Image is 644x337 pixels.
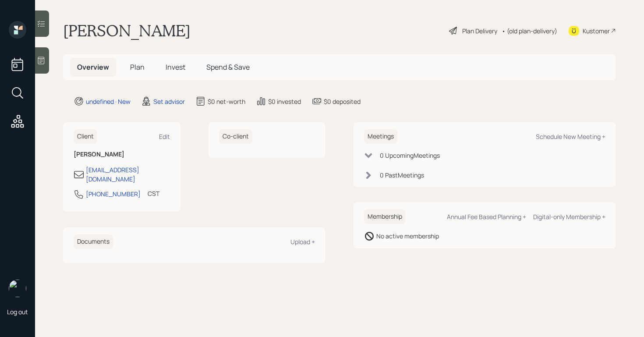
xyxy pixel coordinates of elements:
div: [EMAIL_ADDRESS][DOMAIN_NAME] [86,165,170,184]
img: retirable_logo.png [9,280,26,297]
div: • (old plan-delivery) [502,26,557,35]
div: undefined · New [86,97,131,106]
div: Edit [159,132,170,141]
div: [PHONE_NUMBER] [86,189,141,199]
div: Digital-only Membership + [533,213,605,221]
div: Schedule New Meeting + [536,132,605,141]
div: Set advisor [153,97,185,106]
div: Annual Fee Based Planning + [447,213,526,221]
h6: Documents [74,234,113,249]
div: Plan Delivery [462,26,497,35]
div: CST [148,189,159,198]
h1: [PERSON_NAME] [63,21,191,40]
h6: Co-client [219,129,252,144]
div: Kustomer [583,26,610,35]
div: $0 invested [268,97,301,106]
div: $0 deposited [324,97,361,106]
div: 0 Upcoming Meeting s [380,151,440,160]
h6: [PERSON_NAME] [74,151,170,158]
div: Upload + [290,238,315,246]
h6: Membership [364,209,406,224]
div: $0 net-worth [208,97,245,106]
div: Log out [7,308,28,316]
span: Plan [130,62,145,72]
h6: Meetings [364,129,397,144]
div: 0 Past Meeting s [380,170,424,180]
div: No active membership [376,231,439,241]
span: Overview [77,62,109,72]
span: Invest [166,62,185,72]
h6: Client [74,129,97,144]
span: Spend & Save [206,62,250,72]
